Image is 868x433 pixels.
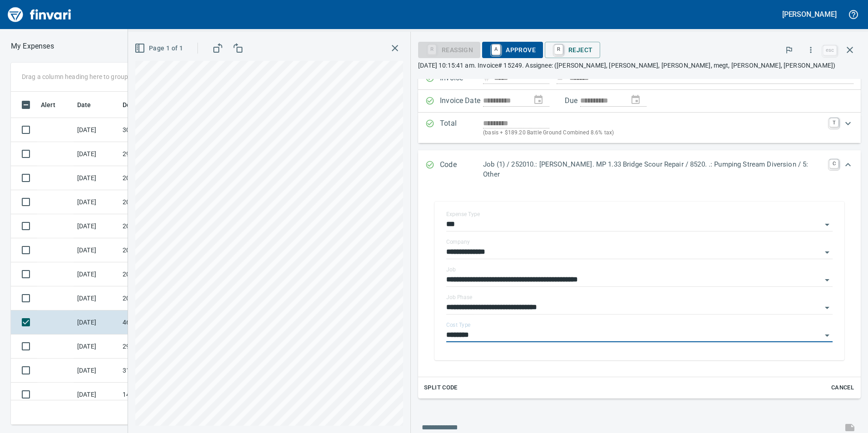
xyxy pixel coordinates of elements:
p: [DATE] 10:15:41 am. Invoice# 15249. Assignee: ([PERSON_NAME], [PERSON_NAME], [PERSON_NAME], megt,... [418,61,861,70]
span: Close invoice [821,39,861,61]
span: Split Code [424,383,458,393]
button: Flag [779,40,799,60]
td: [DATE] [74,359,119,383]
img: Finvari [5,4,74,25]
td: 20.12994.65 [119,214,201,238]
a: T [829,118,838,127]
td: 20.13211.65 [119,166,201,190]
td: [DATE] [74,286,119,310]
button: Split Code [422,381,460,395]
div: Reassign [418,45,480,53]
td: [DATE] [74,118,119,142]
button: Page 1 of 1 [133,40,187,57]
td: [DATE] [74,262,119,286]
td: 30.00015.65 [119,118,201,142]
div: Expand [418,150,861,189]
p: Drag a column heading here to group the table [22,72,155,81]
span: Description [123,99,157,110]
td: [DATE] [74,238,119,262]
td: 29.9069.15 [119,142,201,166]
td: [DATE] [74,214,119,238]
td: 31.1138.65 [119,359,201,383]
td: 20.12947.65 [119,286,201,310]
button: Open [821,329,833,342]
span: Cancel [830,383,855,393]
td: 4612.65 [119,310,201,335]
button: AApprove [482,42,543,58]
td: [DATE] [74,383,119,407]
td: [DATE] [74,335,119,359]
button: RReject [545,42,600,58]
td: 29.11017.65 [119,335,201,359]
td: [DATE] [74,142,119,166]
span: Alert [41,99,55,110]
td: 20.13229.65 [119,190,201,214]
span: Page 1 of 1 [136,43,183,54]
span: Reject [552,42,592,58]
td: 20.12976.65 [119,238,201,262]
td: [DATE] [74,166,119,190]
p: Code [440,159,483,180]
button: More [801,40,821,60]
label: Job Phase [446,295,472,300]
label: Expense Type [446,212,480,217]
button: [PERSON_NAME] [780,7,839,21]
span: Date [77,99,91,110]
p: (basis + $189.20 Battle Ground Combined 8.6% tax) [483,128,824,138]
td: [DATE] [74,310,119,335]
button: Open [821,218,833,231]
nav: breadcrumb [11,41,54,52]
td: 1410.03.0101 [119,383,201,407]
td: 20.12962.65 [119,262,201,286]
button: Open [821,246,833,259]
a: A [492,44,500,54]
div: Expand [418,189,861,399]
label: Cost Type [446,322,471,328]
a: C [829,159,838,168]
p: My Expenses [11,41,54,52]
button: Open [821,274,833,286]
span: Description [123,99,168,110]
h5: [PERSON_NAME] [782,10,837,19]
div: Expand [418,113,861,143]
a: esc [823,45,837,55]
p: Job (1) / 252010.: [PERSON_NAME]. MP 1.33 Bridge Scour Repair / 8520. .: Pumping Stream Diversion... [483,159,824,180]
span: Approve [489,42,536,58]
span: Alert [41,99,67,110]
label: Company [446,239,470,245]
button: Cancel [828,381,857,395]
span: Date [77,99,103,110]
button: Open [821,301,833,314]
td: [DATE] [74,190,119,214]
label: Job [446,267,456,272]
p: Total [440,118,483,138]
a: R [554,44,563,54]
